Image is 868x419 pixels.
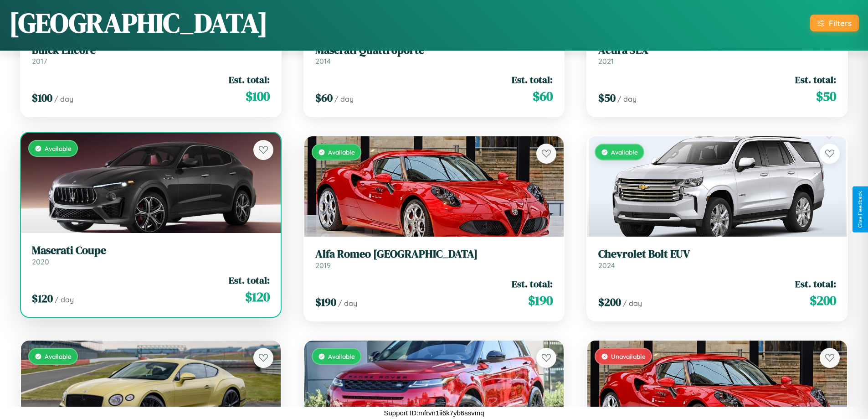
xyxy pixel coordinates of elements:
button: Filters [810,15,859,31]
a: Alfa Romeo [GEOGRAPHIC_DATA]2019 [315,248,553,270]
a: Buick Encore2017 [32,44,270,66]
a: Chevrolet Bolt EUV2024 [598,248,836,270]
span: $ 60 [533,87,553,105]
span: / day [338,299,357,308]
span: 2017 [32,57,47,66]
a: Maserati Coupe2020 [32,244,270,266]
a: Acura SLX2021 [598,44,836,66]
span: / day [334,94,354,103]
span: $ 120 [32,291,53,306]
span: Est. total: [229,73,270,86]
h3: Chevrolet Bolt EUV [598,248,836,261]
span: Available [45,352,72,360]
span: / day [54,94,73,103]
span: Est. total: [795,73,836,86]
span: / day [55,295,74,304]
span: $ 60 [315,90,333,105]
span: Est. total: [795,277,836,290]
span: Available [328,352,355,360]
span: $ 190 [528,291,553,310]
span: 2024 [598,261,615,270]
span: / day [623,299,642,308]
span: 2014 [315,57,331,66]
span: $ 50 [816,87,836,105]
span: Unavailable [611,352,646,360]
h3: Alfa Romeo [GEOGRAPHIC_DATA] [315,248,553,261]
span: $ 200 [598,295,621,310]
span: $ 190 [315,295,336,310]
span: $ 120 [245,288,270,306]
span: $ 200 [810,291,836,310]
span: Est. total: [512,73,553,86]
div: Filters [829,18,852,28]
span: 2020 [32,257,49,266]
span: / day [617,94,637,103]
p: Support ID: mfrvn1ii6k7yb6ssvmq [384,407,484,419]
span: Est. total: [229,274,270,287]
span: Available [45,145,72,152]
a: Maserati Quattroporte2014 [315,44,553,66]
span: $ 100 [32,90,52,105]
div: Give Feedback [857,191,863,228]
h1: [GEOGRAPHIC_DATA] [9,4,268,41]
span: Available [328,148,355,156]
span: $ 100 [246,87,270,105]
span: 2021 [598,57,614,66]
span: $ 50 [598,90,616,105]
span: Available [611,148,638,156]
h3: Maserati Coupe [32,244,270,257]
span: Est. total: [512,277,553,290]
span: 2019 [315,261,331,270]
